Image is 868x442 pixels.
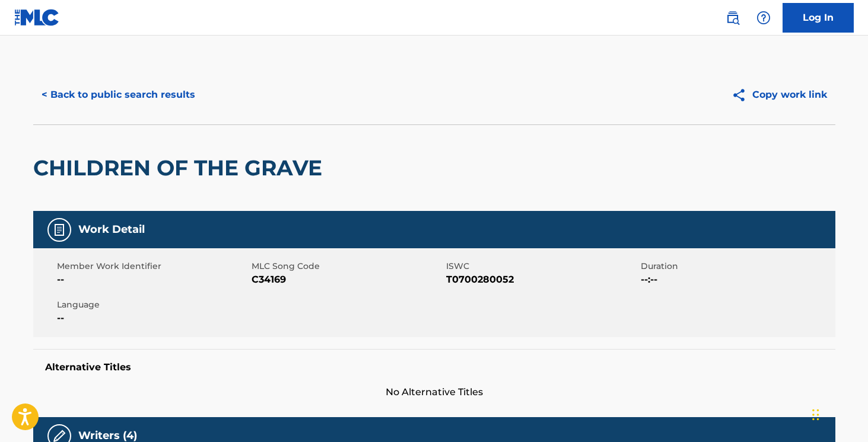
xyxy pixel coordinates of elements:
div: Help [752,6,775,30]
span: Duration [641,260,832,273]
div: Drag [812,397,819,433]
span: ISWC [446,260,638,273]
span: Member Work Identifier [57,260,249,273]
span: T0700280052 [446,273,638,287]
span: -- [57,311,249,325]
span: No Alternative Titles [33,385,835,399]
img: MLC Logo [14,9,60,26]
span: -- [57,273,249,287]
span: Language [57,299,249,311]
button: < Back to public search results [33,80,204,110]
img: search [726,11,740,25]
h2: CHILDREN OF THE GRAVE [33,155,328,181]
span: MLC Song Code [252,260,443,273]
img: help [756,11,771,25]
img: Work Detail [52,223,66,237]
h5: Work Detail [78,223,145,236]
iframe: Chat Widget [809,385,868,442]
span: C34169 [252,273,443,287]
h5: Alternative Titles [45,361,824,373]
a: Log In [783,3,854,33]
span: --:-- [641,273,832,287]
img: Copy work link [732,88,752,103]
a: Public Search [721,6,745,30]
button: Copy work link [723,80,835,110]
